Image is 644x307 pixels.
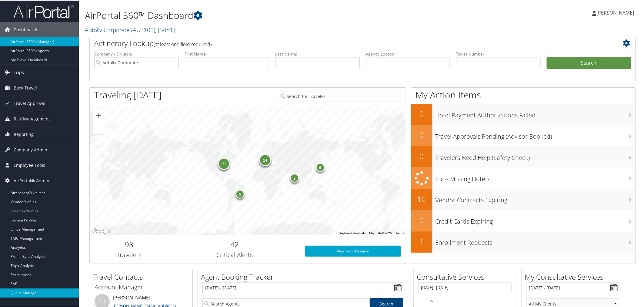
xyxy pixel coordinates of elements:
h2: Agent Booking Tracker [201,271,408,282]
a: 0Travel Approvals Pending (Advisor Booked) [411,124,636,146]
span: Reporting [14,126,34,141]
a: Terms (opens in new tab) [395,231,404,234]
h3: Travelers [94,250,164,258]
h2: 42 [173,239,296,249]
h3: Hotel Payment Authorizations Failed [435,107,636,119]
h3: Credit Cards Expiring [435,214,636,225]
a: 0Hotel Payment Authorizations Failed [411,103,636,124]
a: Autoliv Corporate [85,25,175,33]
h1: AirPortal 360™ Dashboard [85,8,455,21]
span: (at least one field required) [154,40,212,47]
h3: Account Manager [95,282,188,291]
span: Company Admin [14,142,47,157]
span: Dashboards [14,22,38,37]
button: Keyboard shortcuts [339,231,365,235]
a: View SecurityLogic® [305,245,402,256]
h3: Travel Approvals Pending (Advisor Booked) [435,129,636,140]
label: Agency Locator: [366,50,450,56]
h2: 1 [411,236,432,246]
span: Book Travel [14,80,37,95]
span: Risk Management [14,111,50,126]
h2: My Consultative Services [525,271,624,282]
a: 0Credit Cards Expiring [411,210,636,231]
span: Map data ©2025 [369,231,392,234]
img: airportal-logo.png [13,4,74,18]
span: Employee Tools [14,157,45,172]
div: 6 [315,162,325,171]
h3: Vendor Contracts Expiring [435,192,636,204]
label: Ticket Number: [456,50,541,56]
div: 71 [218,157,230,169]
h2: 0 [411,150,432,161]
div: 14 [259,153,271,165]
div: 5 [235,189,245,198]
button: Search [547,56,631,69]
h3: Critical Alerts [173,250,296,258]
a: 1Enrollment Requests [411,231,636,252]
label: First Name: [185,50,269,56]
button: Zoom in [93,109,105,121]
label: Last Name: [275,50,360,56]
h1: Traveling [DATE] [94,88,162,101]
a: Trips Missing Hotels [411,167,636,188]
h2: Consultative Services [417,271,516,282]
h1: My Action Items [411,88,636,101]
h3: Enrollment Requests [435,235,636,246]
a: Open this area in Google Maps (opens a new window) [91,227,111,235]
a: 0Travelers Need Help (Safety Check) [411,146,636,167]
img: Google [91,227,111,235]
span: , [ 3451 ] [155,25,175,33]
button: Zoom out [93,121,105,133]
h2: Travel Contacts [93,271,192,282]
h3: Travelers Need Help (Safety Check) [435,150,636,161]
label: Company - Division: [94,50,179,56]
span: AirPortal® Admin [14,173,49,188]
h2: 0 [411,108,432,118]
a: [PERSON_NAME] [592,3,640,21]
span: [PERSON_NAME] [597,9,634,15]
span: Trips [14,64,24,79]
h2: 98 [94,239,164,249]
div: 2 [290,173,299,182]
span: ( AUT100 ) [131,25,155,33]
h2: 0 [411,214,432,225]
span: Travel Approval [14,95,45,110]
input: Search for Traveler [279,90,402,101]
h2: 10 [411,193,432,204]
h3: Trips Missing Hotels [435,171,636,183]
a: 10Vendor Contracts Expiring [411,188,636,210]
h2: Airtinerary Lookup [94,38,586,48]
h2: 0 [411,129,432,140]
tspan: 15 [429,299,433,302]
